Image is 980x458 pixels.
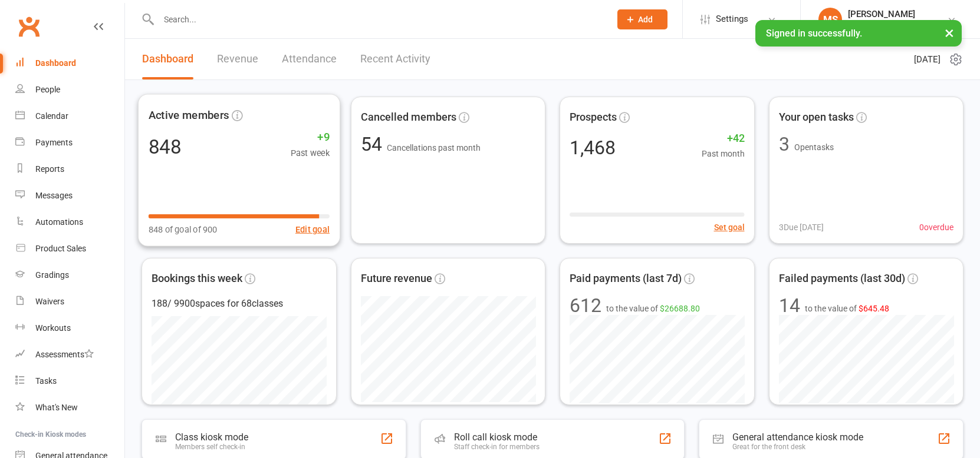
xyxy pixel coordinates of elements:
[15,235,124,262] a: Product Sales
[35,164,64,174] div: Reports
[35,217,83,227] div: Automations
[35,138,73,147] div: Payments
[175,443,248,451] div: Members self check-in
[35,297,64,306] div: Waivers
[35,111,68,121] div: Calendar
[35,58,76,68] div: Dashboard
[35,191,73,200] div: Messages
[149,223,218,236] span: 848 of goal of 900
[15,77,124,103] a: People
[15,103,124,130] a: Calendar
[149,107,229,124] span: Active members
[848,9,947,19] div: [PERSON_NAME]
[295,223,330,236] button: Edit goal
[638,15,653,24] span: Add
[152,270,242,287] span: Bookings this week
[794,142,834,152] span: Open tasks
[15,182,124,209] a: Messages
[779,270,905,287] span: Failed payments (last 30d)
[360,39,430,79] a: Recent Activity
[779,135,790,154] div: 3
[15,315,124,341] a: Workouts
[291,146,330,160] span: Past week
[35,323,71,333] div: Workouts
[35,376,57,386] div: Tasks
[15,341,124,368] a: Assessments
[919,221,953,234] span: 0 overdue
[35,244,86,253] div: Product Sales
[14,12,44,41] a: Clubworx
[35,403,78,412] div: What's New
[818,8,842,31] div: MS
[570,270,682,287] span: Paid payments (last 7d)
[570,296,601,315] div: 612
[805,302,889,315] span: to the value of
[714,221,745,234] button: Set goal
[606,302,700,315] span: to the value of
[361,109,456,126] span: Cancelled members
[859,304,889,313] span: $645.48
[282,39,337,79] a: Attendance
[732,432,863,443] div: General attendance kiosk mode
[617,9,667,29] button: Add
[779,296,800,315] div: 14
[15,50,124,77] a: Dashboard
[15,288,124,315] a: Waivers
[15,368,124,394] a: Tasks
[454,443,540,451] div: Staff check-in for members
[939,20,960,45] button: ×
[175,432,248,443] div: Class kiosk mode
[660,304,700,313] span: $26688.80
[570,138,616,157] div: 1,468
[35,350,94,359] div: Assessments
[779,221,824,234] span: 3 Due [DATE]
[291,129,330,147] span: +9
[361,270,432,287] span: Future revenue
[15,394,124,421] a: What's New
[15,130,124,156] a: Payments
[702,130,745,147] span: +42
[766,28,862,39] span: Signed in successfully.
[35,85,60,94] div: People
[387,143,481,152] span: Cancellations past month
[454,432,540,443] div: Roll call kiosk mode
[155,11,602,28] input: Search...
[732,443,863,451] div: Great for the front desk
[702,147,745,160] span: Past month
[152,296,327,311] div: 188 / 9900 spaces for 68 classes
[570,109,617,126] span: Prospects
[914,52,940,67] span: [DATE]
[779,109,854,126] span: Your open tasks
[848,19,947,30] div: Bujutsu Martial Arts Centre
[15,156,124,182] a: Reports
[716,6,748,32] span: Settings
[361,133,387,155] span: 54
[15,262,124,288] a: Gradings
[149,137,182,157] div: 848
[35,270,69,280] div: Gradings
[142,39,193,79] a: Dashboard
[15,209,124,235] a: Automations
[217,39,258,79] a: Revenue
